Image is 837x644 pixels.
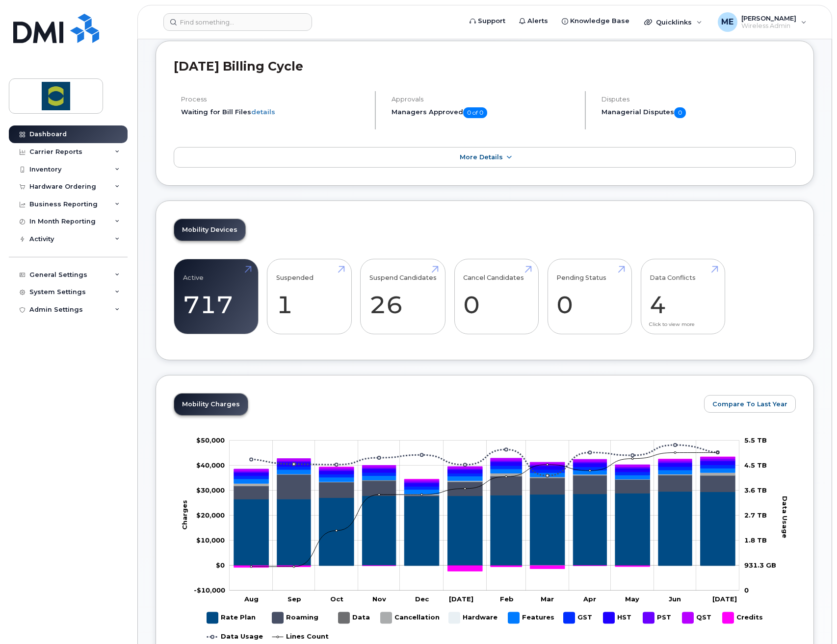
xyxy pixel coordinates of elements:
g: $0 [196,536,225,544]
a: Suspended 1 [276,264,342,329]
tspan: [DATE] [712,595,737,603]
tspan: $30,000 [196,486,225,494]
span: 0 of 0 [463,107,487,118]
g: Cancellation [234,472,735,495]
tspan: 1.8 TB [744,536,767,544]
g: Cancellation [381,608,440,627]
g: QST [682,608,713,627]
tspan: Dec [415,595,429,603]
a: Data Conflicts 4 [650,264,716,329]
tspan: 931.3 GB [744,561,776,569]
a: details [251,108,275,116]
span: 0 [674,107,686,118]
tspan: Jun [669,595,681,603]
a: Mobility Devices [174,219,245,241]
tspan: $50,000 [196,436,225,444]
tspan: Nov [372,595,386,603]
tspan: Charges [181,499,188,529]
tspan: -$10,000 [194,586,225,594]
g: Features [234,468,735,494]
tspan: 2.7 TB [744,511,767,519]
g: HST [234,461,735,486]
h4: Approvals [392,96,577,103]
h5: Managers Approved [392,107,577,118]
g: GST [564,608,594,627]
span: Quicklinks [656,18,692,26]
g: $0 [196,436,225,444]
g: GST [234,465,735,489]
tspan: May [625,595,639,603]
g: PST [643,608,673,627]
span: Support [478,16,505,26]
tspan: Feb [500,595,514,603]
span: [PERSON_NAME] [741,14,796,22]
a: Support [463,11,512,31]
a: Pending Status 0 [556,264,623,329]
a: Mobility Charges [174,394,248,415]
tspan: 4.5 TB [744,461,767,469]
g: $0 [196,511,225,519]
tspan: Sep [288,595,301,603]
tspan: Aug [244,595,259,603]
span: More Details [460,153,503,161]
g: Features [508,608,554,627]
g: Hardware [449,608,498,627]
g: Roaming [234,474,735,499]
g: $0 [196,461,225,469]
button: Compare To Last Year [704,395,796,413]
h4: Process [181,96,366,103]
g: Rate Plan [207,608,256,627]
tspan: Data Usage [781,496,789,538]
g: $0 [196,486,225,494]
g: HST [603,608,633,627]
a: Alerts [512,11,555,31]
tspan: 5.5 TB [744,436,767,444]
a: Knowledge Base [555,11,636,31]
h2: [DATE] Billing Cycle [174,59,796,74]
tspan: [DATE] [449,595,473,603]
span: Alerts [527,16,548,26]
tspan: Mar [541,595,554,603]
div: Maria Espinoza [711,12,813,32]
g: $0 [194,586,225,594]
a: Active 717 [183,264,249,329]
tspan: 0 [744,586,749,594]
tspan: 3.6 TB [744,486,767,494]
tspan: $0 [216,561,225,569]
input: Find something... [163,13,312,31]
tspan: $40,000 [196,461,225,469]
g: Credits [723,608,763,627]
a: Cancel Candidates 0 [463,264,529,329]
tspan: Oct [330,595,343,603]
tspan: $10,000 [196,536,225,544]
span: Compare To Last Year [712,399,787,409]
g: Roaming [272,608,319,627]
tspan: $20,000 [196,511,225,519]
h5: Managerial Disputes [602,107,796,118]
span: ME [721,16,733,28]
span: Knowledge Base [570,16,629,26]
g: QST [234,457,735,481]
div: Quicklinks [637,12,709,32]
tspan: Apr [583,595,596,603]
li: Waiting for Bill Files [181,107,366,117]
span: Wireless Admin [741,22,796,30]
a: Suspend Candidates 26 [369,264,437,329]
g: Data [339,608,371,627]
h4: Disputes [602,96,796,103]
g: Rate Plan [234,492,735,566]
